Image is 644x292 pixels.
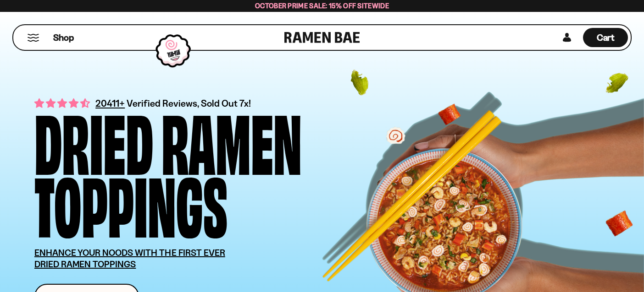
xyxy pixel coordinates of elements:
span: Shop [53,32,74,44]
u: ENHANCE YOUR NOODS WITH THE FIRST EVER DRIED RAMEN TOPPINGS [34,247,225,270]
div: Toppings [34,171,228,233]
div: Ramen [161,108,302,171]
span: October Prime Sale: 15% off Sitewide [255,1,389,10]
div: Cart [583,25,628,50]
button: Mobile Menu Trigger [27,34,39,42]
a: Shop [53,28,74,47]
span: Cart [597,32,615,43]
div: Dried [34,108,153,171]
